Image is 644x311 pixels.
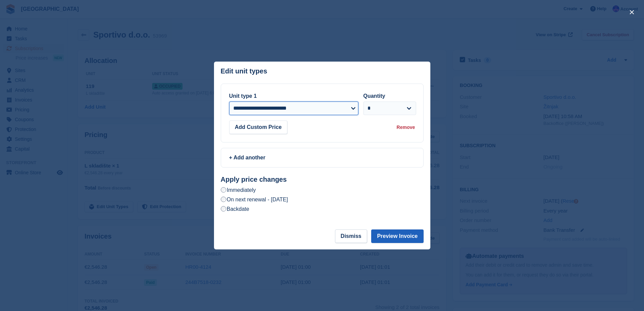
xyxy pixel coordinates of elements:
input: Immediately [221,187,226,193]
label: Unit type 1 [229,93,257,99]
label: Quantity [363,93,385,99]
div: Remove [397,124,415,131]
input: Backdate [221,206,226,212]
button: Dismiss [335,229,367,243]
input: On next renewal - [DATE] [221,197,226,202]
button: close [626,7,637,18]
label: Backdate [221,205,249,213]
label: Immediately [221,186,256,194]
button: Preview Invoice [371,229,423,243]
div: + Add another [229,154,415,162]
button: Add Custom Price [229,120,288,134]
label: On next renewal - [DATE] [221,196,288,203]
p: Edit unit types [221,67,267,75]
a: + Add another [221,148,424,168]
strong: Apply price changes [221,176,287,183]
